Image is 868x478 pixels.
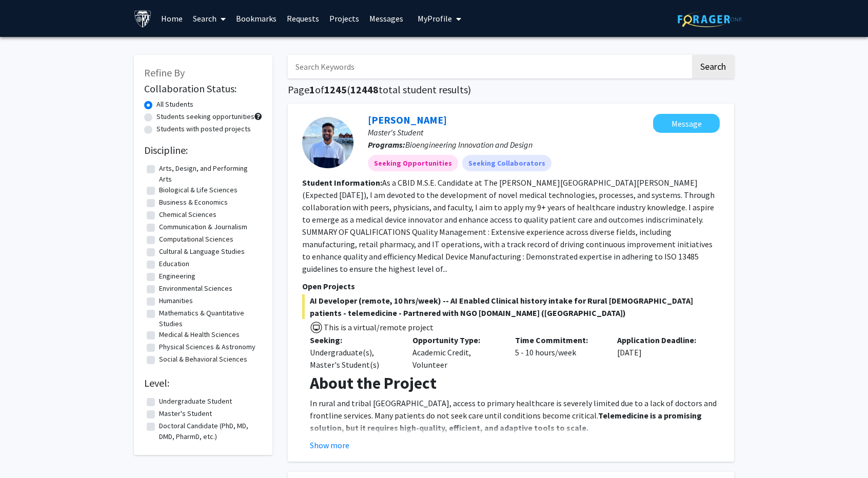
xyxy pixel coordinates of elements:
[324,83,347,96] span: 1245
[364,1,408,36] a: Messages
[368,113,447,126] a: [PERSON_NAME]
[159,209,216,220] label: Chemical Sciences
[159,163,260,185] label: Arts, Design, and Performing Arts
[462,155,551,171] mat-chip: Seeking Collaborators
[302,177,382,188] b: Student Information:
[282,1,324,36] a: Requests
[159,295,193,306] label: Humanities
[8,432,44,470] iframe: Chat
[412,334,500,346] p: Opportunity Type:
[405,334,507,371] div: Academic Credit, Volunteer
[678,11,742,27] img: ForagerOne Logo
[159,258,189,269] label: Education
[302,177,715,274] fg-read-more: As a CBID M.S.E. Candidate at The [PERSON_NAME][GEOGRAPHIC_DATA][PERSON_NAME] (Expected [DATE]), ...
[288,55,691,78] input: Search Keywords
[156,111,254,122] label: Students seeking opportunities
[159,234,233,245] label: Computational Sciences
[144,144,262,156] h2: Discipline:
[159,342,255,352] label: Physical Sciences & Astronomy
[310,334,397,346] p: Seeking:
[134,10,152,28] img: Johns Hopkins University Logo
[159,408,212,419] label: Master's Student
[310,397,720,434] p: In rural and tribal [GEOGRAPHIC_DATA], access to primary healthcare is severely limited due to a ...
[159,246,245,257] label: Cultural & Language Studies
[159,283,232,294] label: Environmental Sciences
[156,99,193,110] label: All Students
[159,271,195,282] label: Engineering
[653,114,720,133] button: Message Jay Tailor
[310,439,349,451] button: Show more
[144,83,262,95] h2: Collaboration Status:
[144,377,262,389] h2: Level:
[159,396,232,407] label: Undergraduate Student
[159,354,247,365] label: Social & Behavioral Sciences
[692,55,734,78] button: Search
[231,1,282,36] a: Bookmarks
[368,127,423,137] span: Master's Student
[288,84,734,96] h1: Page of ( total student results)
[159,329,240,340] label: Medical & Health Sciences
[405,140,532,150] span: Bioengineering Innovation and Design
[159,222,247,232] label: Communication & Journalism
[323,322,433,332] span: This is a virtual/remote project
[617,334,704,346] p: Application Deadline:
[310,346,397,371] div: Undergraduate(s), Master's Student(s)
[156,124,251,134] label: Students with posted projects
[324,1,364,36] a: Projects
[144,66,185,79] span: Refine By
[609,334,712,371] div: [DATE]
[159,185,238,195] label: Biological & Life Sciences
[188,1,231,36] a: Search
[302,294,720,319] span: AI Developer (remote, 10 hrs/week) -- AI Enabled Clinical history intake for Rural [DEMOGRAPHIC_D...
[309,83,315,96] span: 1
[507,334,610,371] div: 5 - 10 hours/week
[368,140,405,150] b: Programs:
[418,13,452,24] span: My Profile
[368,155,458,171] mat-chip: Seeking Opportunities
[310,373,437,393] strong: About the Project
[159,421,260,442] label: Doctoral Candidate (PhD, MD, DMD, PharmD, etc.)
[159,308,260,329] label: Mathematics & Quantitative Studies
[350,83,379,96] span: 12448
[156,1,188,36] a: Home
[302,281,355,291] span: Open Projects
[159,197,228,208] label: Business & Economics
[515,334,602,346] p: Time Commitment:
